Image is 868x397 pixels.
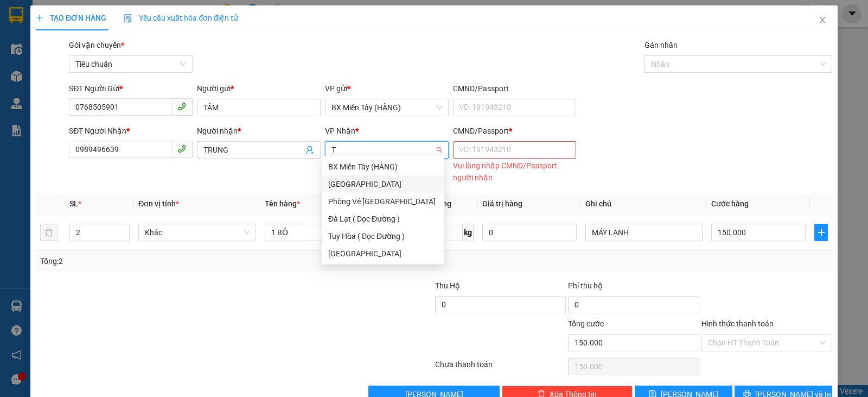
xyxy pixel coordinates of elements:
span: Cước hàng [711,199,749,208]
span: Gói vận chuyển [69,41,124,49]
label: Gán nhãn [644,41,678,49]
div: Tuy Hòa [322,175,444,193]
div: Phòng Vé Tuy Hòa [322,193,444,210]
span: Khác [145,224,249,241]
span: TẠO ĐƠN HÀNG [36,14,106,22]
div: [GEOGRAPHIC_DATA] [328,248,438,260]
div: CMND/Passport [453,125,577,137]
div: Tuy Hòa ( Dọc Đường ) [322,228,444,245]
span: Tên hàng [265,199,300,208]
span: SL [69,199,78,208]
span: Giá trị hàng [482,199,522,208]
span: Thu Hộ [435,281,460,290]
span: Yêu cầu xuất hóa đơn điện tử [124,14,238,22]
span: VP Nhận [325,127,355,135]
div: Tuy Hòa ( Dọc Đường ) [328,230,438,242]
div: Đà Lạt ( Dọc Đường ) [322,210,444,228]
div: Tổng: 2 [40,255,336,267]
label: Hình thức thanh toán [701,319,774,328]
span: kg [463,224,474,241]
div: Phí thu hộ [568,280,699,296]
input: VD: Bàn, Ghế [265,224,382,241]
div: Vui lòng nhập CMND/Passport người nhận [453,160,577,184]
button: delete [40,224,58,241]
div: Người nhận [197,125,321,137]
span: close [818,16,827,24]
div: Phòng Vé [GEOGRAPHIC_DATA] [328,196,438,207]
div: SĐT Người Nhận [69,125,193,137]
img: icon [124,14,132,23]
div: Chưa thanh toán [434,358,567,377]
span: Tiêu chuẩn [75,56,186,72]
input: Ghi Chú [585,224,703,241]
span: Đơn vị tính [138,199,179,208]
div: Đà Lạt ( Dọc Đường ) [328,213,438,225]
span: plus [36,14,43,22]
span: Tổng cước [568,319,604,328]
span: plus [815,228,827,237]
span: BX Miền Tây (HÀNG) [331,99,442,116]
span: phone [177,144,186,153]
input: 0 [482,224,577,241]
div: BX Miền Tây (HÀNG) [328,161,438,173]
div: Người gửi [197,83,321,94]
span: phone [177,102,186,111]
button: Close [807,5,838,36]
button: plus [814,224,828,241]
th: Ghi chú [581,193,707,215]
div: Đà Lạt [322,245,444,262]
div: SĐT Người Gửi [69,83,193,94]
div: BX Miền Tây (HÀNG) [322,158,444,175]
div: [GEOGRAPHIC_DATA] [328,178,438,190]
div: CMND/Passport [453,83,577,94]
div: VP gửi [325,83,449,94]
span: user-add [305,146,314,154]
